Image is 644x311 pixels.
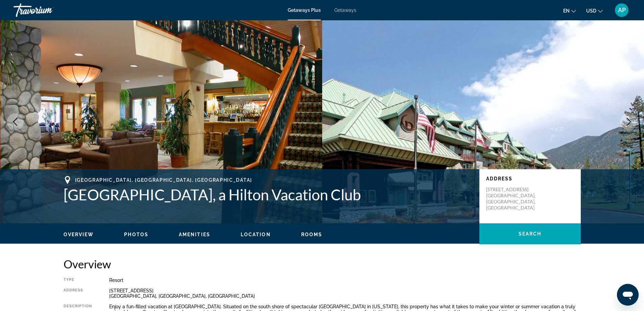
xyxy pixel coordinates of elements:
button: Amenities [179,231,210,238]
button: Previous image [7,113,24,130]
a: Getaways [334,7,356,13]
span: AP [618,7,626,14]
span: Location [241,232,271,237]
span: Overview [64,232,94,237]
button: Search [479,223,581,244]
button: Next image [620,113,637,130]
span: en [563,8,570,14]
p: [STREET_ADDRESS] [GEOGRAPHIC_DATA], [GEOGRAPHIC_DATA], [GEOGRAPHIC_DATA] [486,186,540,211]
iframe: Button to launch messaging window [617,284,639,306]
button: User Menu [613,3,630,17]
span: Search [519,231,542,237]
button: Change currency [586,6,603,16]
a: Getaways Plus [288,7,321,13]
button: Overview [64,231,94,238]
div: Type [64,277,92,283]
a: Travorium [14,1,81,19]
span: Rooms [301,232,323,237]
button: Rooms [301,231,323,238]
button: Photos [124,231,148,238]
span: Amenities [179,232,210,237]
button: Location [241,231,271,238]
span: USD [586,8,596,14]
div: Address [64,288,92,299]
button: Change language [563,6,576,16]
div: Resort [109,277,581,283]
h1: [GEOGRAPHIC_DATA], a Hilton Vacation Club [64,186,473,203]
span: Photos [124,232,148,237]
p: Address [486,176,574,181]
div: [STREET_ADDRESS] [GEOGRAPHIC_DATA], [GEOGRAPHIC_DATA], [GEOGRAPHIC_DATA] [109,288,581,299]
span: [GEOGRAPHIC_DATA], [GEOGRAPHIC_DATA], [GEOGRAPHIC_DATA] [75,177,252,183]
h2: Overview [64,257,581,271]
